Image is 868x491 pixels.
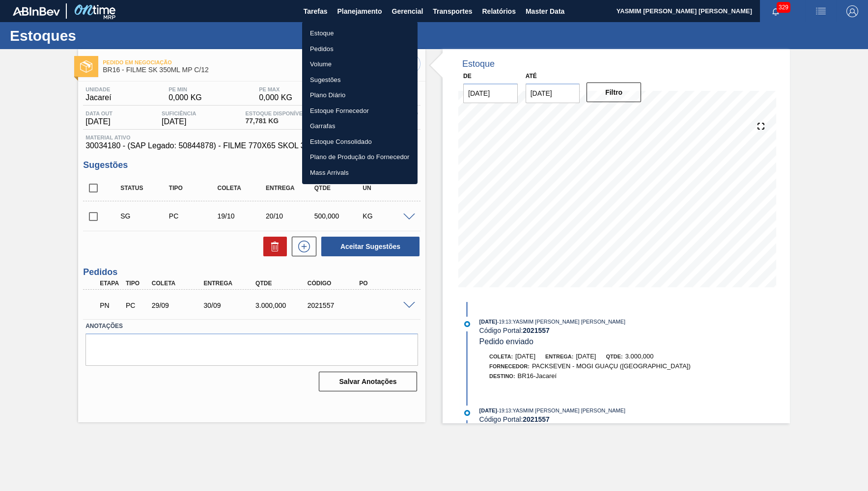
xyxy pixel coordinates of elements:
[302,41,418,57] a: Pedidos
[302,72,418,88] a: Sugestões
[302,56,418,72] a: Volume
[302,87,418,103] a: Plano Diário
[302,149,418,165] a: Plano de Produção do Fornecedor
[302,165,418,181] a: Mass Arrivals
[302,118,418,134] a: Garrafas
[302,26,418,41] a: Estoque
[302,103,418,119] a: Estoque Fornecedor
[302,134,418,150] a: Estoque Consolidado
